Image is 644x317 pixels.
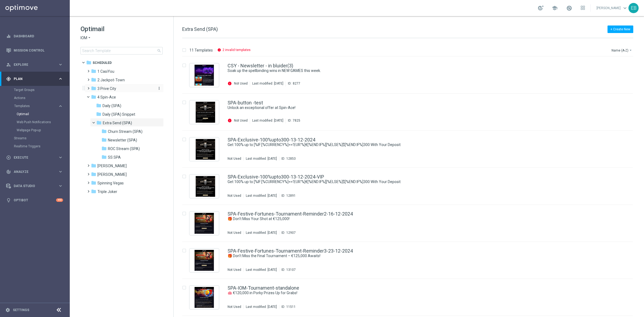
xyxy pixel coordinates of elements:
[228,216,598,221] a: 🎁 Don’t Miss Your Shot at €125,000!
[279,268,296,272] div: ID:
[228,249,353,253] a: SPA-Festive-Fortunes-Tournament-Reminder3-23-12-2024
[103,121,132,125] span: Extra Send (SPA)
[552,5,558,11] span: school
[58,76,63,81] i: keyboard_arrow_right
[177,131,643,168] div: Press SPACE to select this row.
[286,156,296,161] div: 12853
[93,60,112,65] span: Scheduled
[17,110,69,118] div: Optimail
[101,137,107,143] i: folder
[58,169,63,174] i: keyboard_arrow_right
[250,118,286,124] div: Last modified: [DATE]
[250,81,286,87] div: Last modified: [DATE]
[91,77,96,82] i: folder
[58,62,63,67] i: keyboard_arrow_right
[217,48,221,52] i: info
[108,138,137,143] span: Newsletter (SPA)
[6,48,63,53] div: Mission Control
[228,63,293,68] a: CSY - Newsletter - in bluider(3)
[6,184,63,188] button: Data Studio keyboard_arrow_right
[628,48,633,52] i: arrow_drop_down
[14,94,69,102] div: Actions
[6,62,58,67] div: Explore
[177,57,643,94] div: Press SPACE to select this row.
[91,172,96,177] i: folder
[14,88,56,92] a: Target Groups
[58,104,63,109] i: keyboard_arrow_right
[6,169,58,174] div: Analyze
[244,268,279,272] div: Last modified: [DATE]
[244,194,279,198] div: Last modified: [DATE]
[228,105,598,110] a: Unlock an exceptional offer at Spin-Ace!
[228,212,353,216] a: SPA-Festive-Fortunes-Tournament-Reminder2-16-12-2024
[14,63,58,66] span: Explore
[6,77,63,81] button: gps_fixed Plan keyboard_arrow_right
[6,43,63,57] div: Mission Control
[91,68,96,74] i: folder
[17,120,56,124] a: Web Push Notifications
[228,268,241,272] div: Not Used
[611,47,633,53] button: Name (A-Z)arrow_drop_down
[157,86,161,90] i: more_vert
[191,102,218,123] img: 7825.jpeg
[14,86,69,94] div: Target Groups
[622,5,628,11] span: keyboard_arrow_down
[6,62,11,67] i: person_search
[286,305,296,309] div: 11511
[228,305,241,309] div: Not Used
[222,48,251,52] p: 2 invalid templates
[228,253,610,258] div: 🎁 Don’t Miss the Final Tournament – €125,000 Awaits!
[80,47,163,54] input: Search Template
[6,155,63,160] button: play_circle_outline Execute keyboard_arrow_right
[14,184,58,188] span: Data Studio
[228,142,598,147] a: Get 100% up to [%IF:[%CURRENCY%]=='EUR'%]€[%END:IF%][%ELSE%]$[%END:IF%]300 With Your Deposit
[228,137,315,142] a: SPA-Exclusive-100%upto300-13-12-2024
[244,156,279,161] div: Last modified: [DATE]
[97,78,125,82] span: 2 Jackpot-Town
[191,176,218,197] img: 12891.jpeg
[228,253,598,258] a: 🎁 Don’t Miss the Final Tournament – €125,000 Awaits!
[228,179,598,184] a: Get 100% up to [%IF:[%CURRENCY%]=='EUR'%]€[%END:IF%][%ELSE%]$[%END:IF%]300 With Your Deposit
[108,129,142,134] span: Churn Stream (SPA)
[228,156,241,161] div: Not Used
[191,213,218,234] img: 12907.jpeg
[97,163,127,168] span: Reel Roger
[177,279,643,316] div: Press SPACE to select this row.
[14,104,63,108] button: Templates keyboard_arrow_right
[101,129,107,134] i: folder
[6,29,63,43] div: Dashboard
[228,216,610,221] div: 🎁 Don’t Miss Your Shot at €125,000!
[14,96,56,100] a: Actions
[6,198,11,203] i: lightbulb
[97,69,114,74] span: 1 CasiYou
[286,81,300,87] div: ID:
[14,29,63,43] a: Dashboard
[228,179,610,184] div: Get 100% up to [%IF:[%CURRENCY%]=='EUR'%]€[%END:IF%][%ELSE%]$[%END:IF%]300 With Your Deposit
[96,120,102,125] i: folder
[228,290,610,296] div: 🐽 €120,000 in Porky Prizes Up for Grabs!
[157,49,161,53] span: search
[6,34,63,38] div: equalizer Dashboard
[14,144,56,148] a: Realtime Triggers
[103,103,121,108] span: Daily (SPA)
[191,65,218,86] img: 8277.jpeg
[14,193,56,207] a: Optibot
[279,305,296,309] div: ID:
[6,155,58,160] div: Execute
[14,43,63,57] a: Mission Control
[6,170,63,174] button: track_changes Analyze keyboard_arrow_right
[101,146,107,151] i: folder
[286,194,296,198] div: 12891
[97,95,116,100] span: 4 Spin-Ace
[6,193,63,207] div: Optibot
[6,63,63,67] div: person_search Explore keyboard_arrow_right
[14,134,69,142] div: Streams
[228,68,598,73] a: Soak up the spellbinding wins in NEW GAMES this week.
[91,163,96,168] i: folder
[234,81,248,86] div: Not Used
[228,231,241,235] div: Not Used
[228,100,263,105] a: SPA-button -test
